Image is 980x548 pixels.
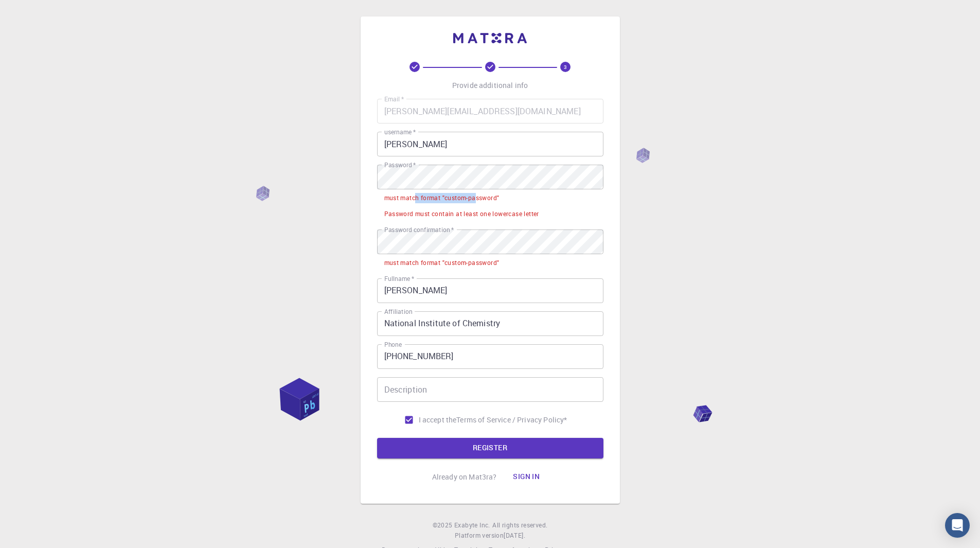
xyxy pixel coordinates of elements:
[384,225,454,234] label: Password confirmation
[432,472,497,482] p: Already on Mat3ra?
[384,258,500,268] div: must match format "custom-password"
[384,209,539,219] div: Password must contain at least one lowercase letter
[504,531,525,541] a: [DATE].
[492,520,547,531] span: All rights reserved.
[433,520,454,531] span: © 2025
[419,415,457,425] span: I accept the
[505,467,548,487] button: Sign in
[384,274,414,283] label: Fullname
[564,63,567,70] text: 3
[452,80,528,91] p: Provide additional info
[384,161,416,169] label: Password
[377,438,603,458] button: REGISTER
[456,415,567,425] p: Terms of Service / Privacy Policy *
[384,193,500,203] div: must match format "custom-password"
[456,415,567,425] a: Terms of Service / Privacy Policy*
[945,513,970,538] div: Open Intercom Messenger
[454,521,490,529] span: Exabyte Inc.
[454,520,490,531] a: Exabyte Inc.
[384,95,404,103] label: Email
[384,340,402,349] label: Phone
[384,307,412,316] label: Affiliation
[384,128,416,136] label: username
[455,531,504,541] span: Platform version
[504,531,525,539] span: [DATE] .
